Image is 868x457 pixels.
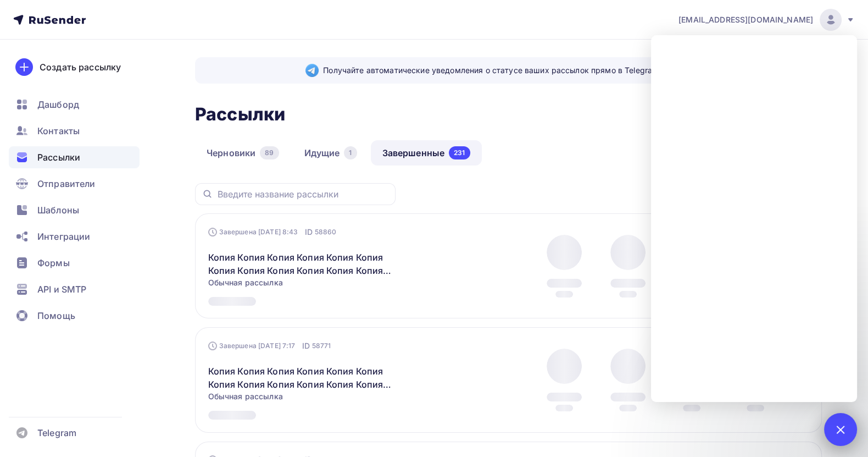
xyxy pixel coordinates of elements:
[37,151,80,164] span: Рассылки
[9,120,140,142] a: Контакты
[37,256,70,269] span: Формы
[323,65,711,76] span: Получайте автоматические уведомления о статусе ваших рассылок прямо в Telegram.
[449,146,470,159] div: 231
[9,252,140,274] a: Формы
[9,199,140,221] a: Шаблоны
[195,103,285,125] h2: Рассылки
[208,251,397,277] a: Копия Копия Копия Копия Копия Копия Копия Копия Копия Копия Копия Копия Копия Копия Копия Копия К...
[195,140,291,166] a: Черновики89
[37,177,96,190] span: Отправители
[9,146,140,168] a: Рассылки
[678,14,813,25] span: [EMAIL_ADDRESS][DOMAIN_NAME]
[208,227,337,238] div: Завершена [DATE] 8:43
[37,426,76,439] span: Telegram
[218,188,389,200] input: Введите название рассылки
[371,140,482,166] a: Завершенные231
[208,365,397,391] a: Копия Копия Копия Копия Копия Копия Копия Копия Копия Копия Копия Копия Копия [GEOGRAPHIC_DATA] К...
[37,230,90,243] span: Интеграции
[315,227,337,238] span: 58860
[293,140,369,166] a: Идущие1
[9,173,140,195] a: Отправители
[37,283,86,296] span: API и SMTP
[40,60,121,74] div: Создать рассылку
[302,340,309,351] span: ID
[9,93,140,115] a: Дашборд
[344,146,357,159] div: 1
[37,124,80,137] span: Контакты
[37,98,79,111] span: Дашборд
[208,340,331,351] div: Завершена [DATE] 7:17
[678,9,855,31] a: [EMAIL_ADDRESS][DOMAIN_NAME]
[305,64,319,77] img: Telegram
[208,277,283,288] span: Обычная рассылка
[37,309,75,322] span: Помощь
[208,391,283,402] span: Обычная рассылка
[304,227,312,238] span: ID
[260,146,279,159] div: 89
[37,203,79,217] span: Шаблоны
[312,340,331,351] span: 58771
